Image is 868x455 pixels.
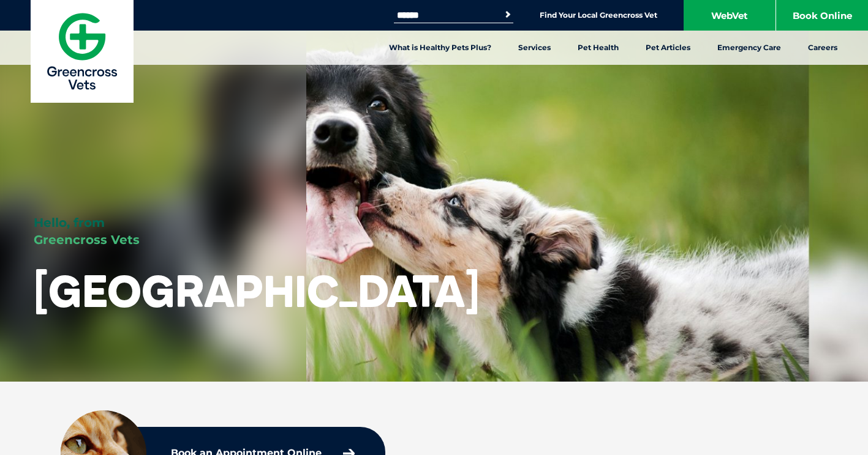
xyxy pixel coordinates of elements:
button: Search [502,9,514,21]
a: Services [505,31,564,65]
a: Pet Health [564,31,632,65]
a: What is Healthy Pets Plus? [376,31,505,65]
span: Greencross Vets [34,232,140,247]
span: Hello, from [34,215,105,230]
a: Find Your Local Greencross Vet [540,10,657,20]
h1: [GEOGRAPHIC_DATA] [34,267,480,315]
a: Pet Articles [632,31,704,65]
a: Emergency Care [704,31,794,65]
a: Careers [794,31,851,65]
